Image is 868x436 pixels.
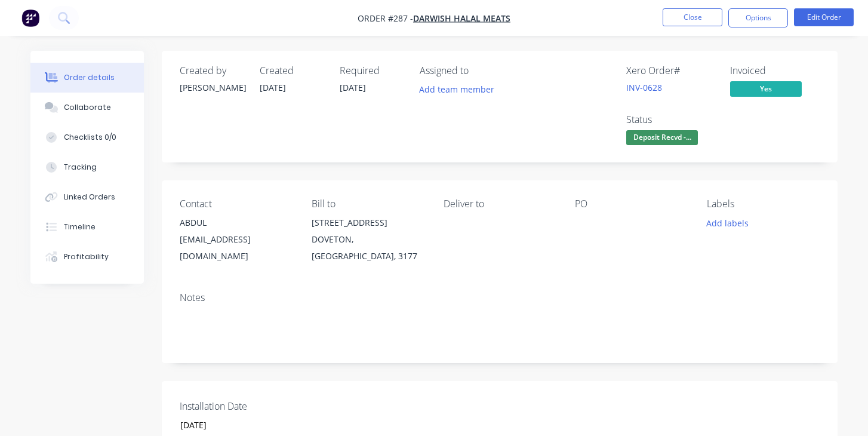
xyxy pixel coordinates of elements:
[64,222,96,232] div: Timeline
[707,198,820,210] div: Labels
[180,214,293,231] div: ABDUL
[180,198,293,210] div: Contact
[180,65,245,76] div: Created by
[30,93,144,122] button: Collaborate
[312,231,424,265] div: DOVETON, [GEOGRAPHIC_DATA], 3177
[358,13,413,24] span: Order #287 -
[312,198,424,210] div: Bill to
[180,231,293,265] div: [EMAIL_ADDRESS][DOMAIN_NAME]
[312,214,424,265] div: [STREET_ADDRESS]DOVETON, [GEOGRAPHIC_DATA], 3177
[30,122,144,152] button: Checklists 0/0
[626,82,662,93] a: INV-0628
[663,8,722,26] button: Close
[794,8,854,26] button: Edit Order
[312,214,424,231] div: [STREET_ADDRESS]
[30,212,144,242] button: Timeline
[30,63,144,93] button: Order details
[64,162,97,173] div: Tracking
[64,251,109,262] div: Profitability
[730,65,820,76] div: Invoiced
[730,81,802,96] span: Yes
[626,130,698,145] span: Deposit Recvd -...
[64,192,115,202] div: Linked Orders
[172,416,321,434] input: Enter date
[30,152,144,182] button: Tracking
[444,198,556,210] div: Deliver to
[340,65,405,76] div: Required
[260,65,325,76] div: Created
[64,102,111,113] div: Collaborate
[180,292,820,303] div: Notes
[413,81,501,97] button: Add team member
[420,81,501,97] button: Add team member
[180,214,293,265] div: ABDUL[EMAIL_ADDRESS][DOMAIN_NAME]
[64,72,115,83] div: Order details
[626,65,716,76] div: Xero Order #
[700,214,755,231] button: Add labels
[30,242,144,272] button: Profitability
[626,114,716,125] div: Status
[21,9,39,27] img: Factory
[30,182,144,212] button: Linked Orders
[260,82,286,93] span: [DATE]
[575,198,688,210] div: PO
[180,399,329,413] label: Installation Date
[728,8,788,27] button: Options
[64,132,116,143] div: Checklists 0/0
[180,81,245,94] div: [PERSON_NAME]
[420,65,539,76] div: Assigned to
[413,13,510,24] a: DARWISH HALAL MEATS
[626,130,698,148] button: Deposit Recvd -...
[340,82,366,93] span: [DATE]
